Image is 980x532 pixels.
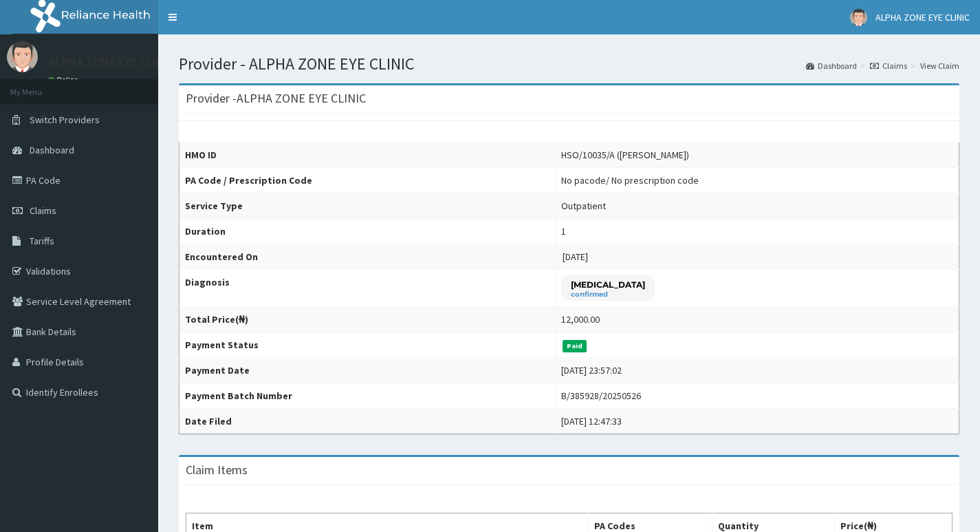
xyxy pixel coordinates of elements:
span: Switch Providers [30,114,100,126]
img: User Image [7,41,38,72]
th: Encountered On [179,244,556,270]
span: Tariffs [30,235,54,247]
th: Diagnosis [179,270,556,307]
h3: Provider - ALPHA ZONE EYE CLINIC [186,92,366,105]
th: Date Filed [179,409,556,434]
th: PA Code / Prescription Code [179,168,556,193]
div: [DATE] 23:57:02 [561,363,622,377]
th: Total Price(₦) [179,307,556,332]
p: ALPHA ZONE EYE CLINIC [48,56,175,68]
th: Payment Batch Number [179,383,556,409]
a: Dashboard [806,60,857,72]
a: Online [48,75,81,85]
a: Claims [870,60,907,72]
th: Payment Date [179,358,556,383]
th: HMO ID [179,142,556,168]
div: HSO/10035/A ([PERSON_NAME]) [561,148,689,162]
span: Paid [563,340,587,352]
div: 12,000.00 [561,312,600,326]
h1: Provider - ALPHA ZONE EYE CLINIC [179,55,959,73]
th: Service Type [179,193,556,219]
div: B/385928/20250526 [561,389,641,403]
span: [DATE] [563,251,588,263]
img: User Image [850,9,867,26]
div: [DATE] 12:47:33 [561,414,622,428]
div: 1 [561,224,566,238]
h3: Claim Items [186,464,248,476]
th: Payment Status [179,332,556,358]
div: Outpatient [561,199,606,213]
div: No pacode / No prescription code [561,173,699,187]
small: confirmed [571,291,645,298]
span: Claims [30,204,56,217]
p: [MEDICAL_DATA] [571,279,645,290]
th: Duration [179,219,556,244]
span: ALPHA ZONE EYE CLINIC [875,11,970,23]
a: View Claim [920,60,959,72]
span: Dashboard [30,144,74,156]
